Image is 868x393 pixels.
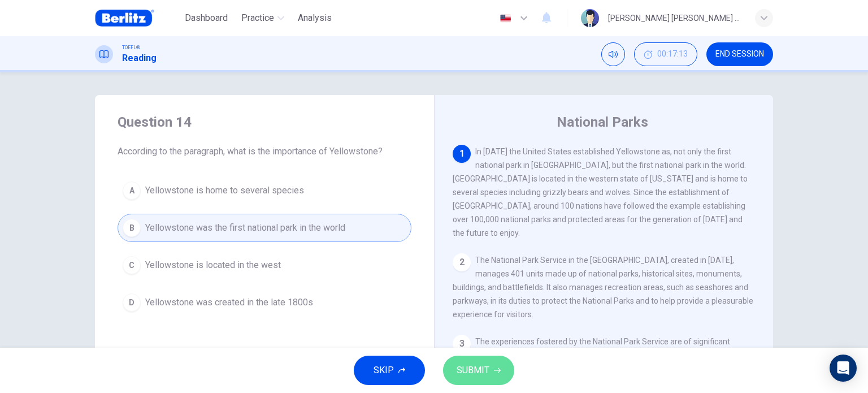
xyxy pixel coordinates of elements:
[123,182,141,200] div: A
[453,256,753,319] span: The National Park Service in the [GEOGRAPHIC_DATA], created in [DATE], manages 401 units made up ...
[118,145,411,158] span: According to the paragraph, what is the importance of Yellowstone?
[118,113,411,131] h4: Question 14
[241,11,274,25] span: Practice
[634,42,697,66] button: 00:17:13
[118,214,411,242] button: BYellowstone was the first national park in the world
[608,11,741,25] div: [PERSON_NAME] [PERSON_NAME] [PERSON_NAME]
[95,7,154,29] img: Berlitz Brasil logo
[443,356,514,385] button: SUBMIT
[374,362,394,378] span: SKIP
[453,147,748,237] span: In [DATE] the United States established Yellowstone as, not only the first national park in [GEOG...
[657,50,688,59] span: 00:17:13
[581,9,599,27] img: Profile picture
[298,11,332,25] span: Analysis
[237,8,289,28] button: Practice
[122,44,140,51] span: TOEFL®
[118,251,411,279] button: CYellowstone is located in the west
[95,7,180,29] a: Berlitz Brasil logo
[830,355,857,382] div: Open Intercom Messenger
[634,42,697,66] div: Hide
[185,11,228,25] span: Dashboard
[123,219,141,237] div: B
[145,184,304,197] span: Yellowstone is home to several species
[498,14,513,23] img: en
[453,335,471,353] div: 3
[453,145,471,163] div: 1
[145,296,313,309] span: Yellowstone was created in the late 1800s
[123,256,141,274] div: C
[715,50,764,59] span: END SESSION
[123,293,141,312] div: D
[145,221,345,235] span: Yellowstone was the first national park in the world
[601,42,625,66] div: Mute
[122,51,157,65] h1: Reading
[706,42,773,66] button: END SESSION
[557,113,648,131] h4: National Parks
[457,362,489,378] span: SUBMIT
[180,8,232,28] button: Dashboard
[118,288,411,317] button: DYellowstone was created in the late 1800s
[354,356,425,385] button: SKIP
[293,8,336,28] button: Analysis
[453,253,471,271] div: 2
[118,176,411,205] button: AYellowstone is home to several species
[145,258,281,272] span: Yellowstone is located in the west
